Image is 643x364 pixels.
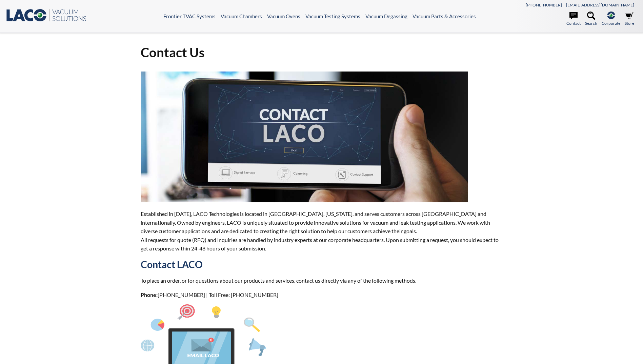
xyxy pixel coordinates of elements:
[566,2,634,7] a: [EMAIL_ADDRESS][DOMAIN_NAME]
[365,13,407,19] a: Vacuum Degassing
[585,12,597,26] a: Search
[141,72,468,202] img: ContactUs.jpg
[163,13,216,19] a: Frontier TVAC Systems
[413,13,476,19] a: Vacuum Parts & Accessories
[267,13,300,19] a: Vacuum Ovens
[141,291,158,298] strong: Phone:
[566,12,581,26] a: Contact
[141,276,502,285] p: To place an order, or for questions about our products and services, contact us directly via any ...
[141,44,502,61] h1: Contact Us
[141,290,502,299] p: [PHONE_NUMBER] | Toll Free: [PHONE_NUMBER]
[305,13,360,19] a: Vacuum Testing Systems
[141,259,203,270] strong: Contact LACO
[221,13,262,19] a: Vacuum Chambers
[625,12,634,26] a: Store
[141,209,502,253] p: Established in [DATE], LACO Technologies is located in [GEOGRAPHIC_DATA], [US_STATE], and serves ...
[602,20,620,26] span: Corporate
[526,2,562,7] a: [PHONE_NUMBER]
